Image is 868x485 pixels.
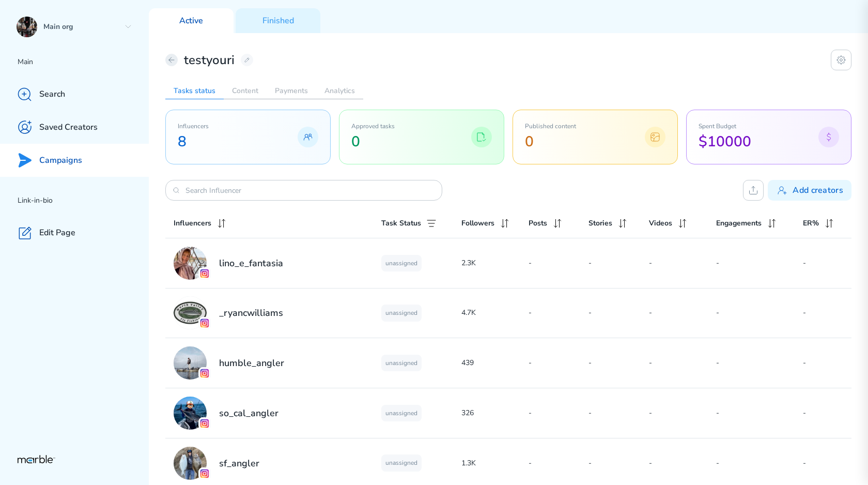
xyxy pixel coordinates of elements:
span: Published сontent [525,122,576,130]
p: Task Status [381,217,421,230]
p: - [588,407,649,419]
span: Spent Budget [699,122,751,130]
h2: Content [224,83,267,99]
p: - [588,457,649,469]
p: - [649,307,716,319]
p: - [588,307,649,319]
h2: sf_angler [219,457,259,469]
p: Saved Creators [39,122,98,133]
span: 0 [351,132,395,152]
span: Approved tasks [351,122,395,130]
p: - [803,407,843,419]
p: - [716,257,803,269]
p: Posts [529,217,547,230]
p: - [716,407,803,419]
p: Followers [461,217,494,230]
p: Active [179,16,203,26]
p: - [588,357,649,369]
h2: Analytics [316,83,363,99]
p: 439 [461,357,529,369]
p: Engagements [716,217,762,230]
h2: humble_angler [219,357,284,369]
span: 0 [525,132,576,152]
p: - [803,357,843,369]
p: - [649,257,716,269]
p: - [529,457,589,469]
span: $10000 [699,132,751,152]
h2: so_cal_angler [219,407,278,419]
p: Videos [649,217,672,230]
p: - [588,257,649,269]
p: - [649,357,716,369]
p: - [529,407,589,419]
p: - [803,307,843,319]
p: 4.7K [461,307,529,319]
p: - [529,257,589,269]
p: - [716,357,803,369]
p: unassigned [381,405,422,421]
p: Finished [262,16,294,26]
p: - [529,357,589,369]
button: Add creators [768,180,851,201]
p: unassigned [381,355,422,371]
h2: Tasks status [165,83,224,99]
p: - [649,457,716,469]
h2: _ryancwilliams [219,307,283,319]
span: 8 [178,132,209,152]
p: Stories [588,217,612,230]
p: 2.3K [461,257,529,269]
p: - [716,457,803,469]
p: - [649,407,716,419]
h1: testyouri [184,52,235,68]
p: Campaigns [39,155,82,166]
p: - [529,307,589,319]
p: 326 [461,407,529,419]
p: - [803,257,843,269]
p: unassigned [381,305,422,321]
p: - [716,307,803,319]
p: Influencers [174,217,211,230]
p: unassigned [381,454,422,471]
span: Influencers [178,122,209,130]
p: - [803,457,843,469]
p: 1.3K [461,457,529,469]
p: Main org [43,22,120,32]
p: ER% [803,217,819,230]
p: Main [18,56,149,68]
p: Edit Page [39,228,75,238]
p: unassigned [381,255,422,271]
h2: lino_e_fantasia [219,257,283,269]
p: Link-in-bio [18,194,149,207]
p: Search [39,89,65,100]
h2: Payments [267,83,316,99]
input: Search Influencer [185,186,422,195]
